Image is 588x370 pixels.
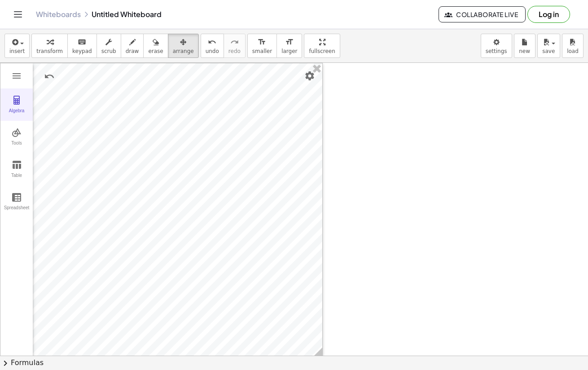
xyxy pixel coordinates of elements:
[11,7,25,22] button: Toggle navigation
[258,37,266,48] i: format_size
[567,48,579,54] span: load
[228,48,241,54] span: redo
[36,48,63,54] span: transform
[486,48,507,54] span: settings
[285,37,294,48] i: format_size
[36,10,81,19] a: Whiteboards
[224,34,246,58] button: redoredo
[41,68,57,84] button: Undo
[230,37,239,48] i: redo
[252,48,272,54] span: smaller
[481,34,512,58] button: settings
[309,48,335,54] span: fullscreen
[31,34,68,58] button: transform
[126,48,139,54] span: draw
[173,48,194,54] span: arrange
[281,48,297,54] span: larger
[121,34,144,58] button: draw
[168,34,199,58] button: arrange
[2,108,31,121] div: Algebra
[67,34,97,58] button: keyboardkeypad
[276,34,302,58] button: format_sizelarger
[446,10,518,18] span: Collaborate Live
[514,34,535,58] button: new
[9,48,25,54] span: insert
[2,205,31,218] div: Spreadsheet
[302,68,318,84] button: Settings
[206,48,219,54] span: undo
[201,34,224,58] button: undoundo
[101,48,116,54] span: scrub
[148,48,163,54] span: erase
[439,6,526,22] button: Collaborate Live
[247,34,277,58] button: format_sizesmaller
[2,173,31,185] div: Table
[304,34,340,58] button: fullscreen
[208,37,216,48] i: undo
[97,34,121,58] button: scrub
[11,70,22,81] img: Main Menu
[72,48,92,54] span: keypad
[519,48,530,54] span: new
[562,34,584,58] button: load
[537,34,560,58] button: save
[4,34,30,58] button: insert
[78,37,86,48] i: keyboard
[542,48,555,54] span: save
[2,141,31,153] div: Tools
[143,34,168,58] button: erase
[527,6,570,23] button: Log in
